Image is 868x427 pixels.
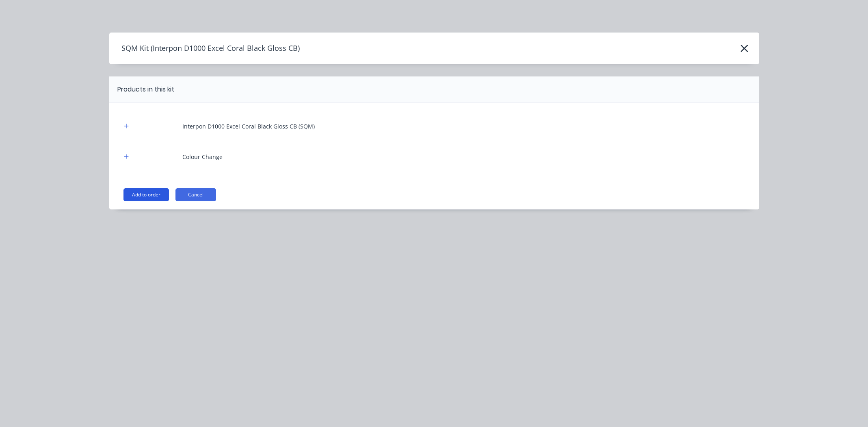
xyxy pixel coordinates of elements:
[182,152,223,161] div: Colour Change
[109,41,300,56] h4: SQM Kit (Interpon D1000 Excel Coral Black Gloss CB)
[117,85,174,94] div: Products in this kit
[175,188,216,201] button: Cancel
[182,122,315,131] div: Interpon D1000 Excel Coral Black Gloss CB (SQM)
[123,188,169,201] button: Add to order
